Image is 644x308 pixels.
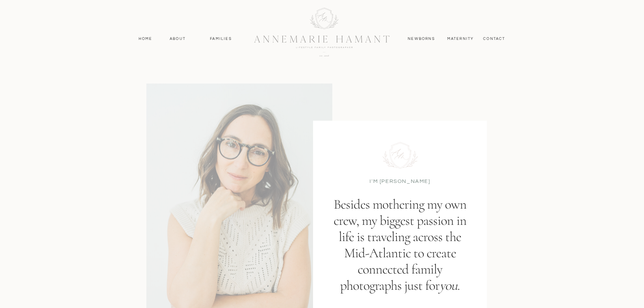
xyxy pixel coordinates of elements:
p: I'M [PERSON_NAME] [369,177,431,184]
i: you [439,277,457,293]
a: Families [206,36,236,42]
a: About [168,36,188,42]
a: Newborns [405,36,438,42]
a: MAternity [447,36,473,42]
a: contact [480,36,509,42]
a: Home [136,36,156,42]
